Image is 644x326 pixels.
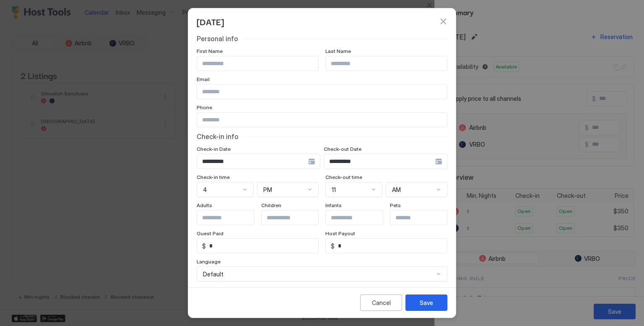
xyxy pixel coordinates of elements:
[325,174,362,180] span: Check-out time
[325,202,342,208] span: Infants
[332,186,336,194] span: 11
[197,48,223,54] span: First Name
[331,242,335,250] span: $
[197,15,224,28] span: [DATE]
[325,48,351,54] span: Last Name
[197,146,231,152] span: Check-in Date
[206,239,318,253] input: Input Field
[197,84,447,99] input: Input Field
[324,146,361,152] span: Check-out Date
[197,154,308,168] input: Input Field
[324,154,435,168] input: Input Field
[392,186,401,194] span: AM
[202,242,206,250] span: $
[197,210,266,225] input: Input Field
[325,230,355,237] span: Host Payout
[372,298,391,307] div: Cancel
[420,298,433,307] div: Save
[326,210,395,225] input: Input Field
[197,230,223,237] span: Guest Paid
[326,56,447,71] input: Input Field
[203,186,207,194] span: 4
[390,202,401,208] span: Pets
[197,132,239,141] span: Check-in info
[197,113,447,127] input: Input Field
[203,271,223,278] span: Default
[197,104,212,110] span: Phone
[197,202,212,208] span: Adults
[405,294,447,311] button: Save
[262,210,330,225] input: Input Field
[335,239,447,253] input: Input Field
[390,210,459,225] input: Input Field
[197,34,238,43] span: Personal info
[197,174,230,180] span: Check-in time
[263,186,272,194] span: PM
[261,202,281,208] span: Children
[197,258,221,265] span: Language
[197,56,318,71] input: Input Field
[197,76,210,82] span: Email
[8,297,29,318] iframe: Intercom live chat
[360,294,402,311] button: Cancel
